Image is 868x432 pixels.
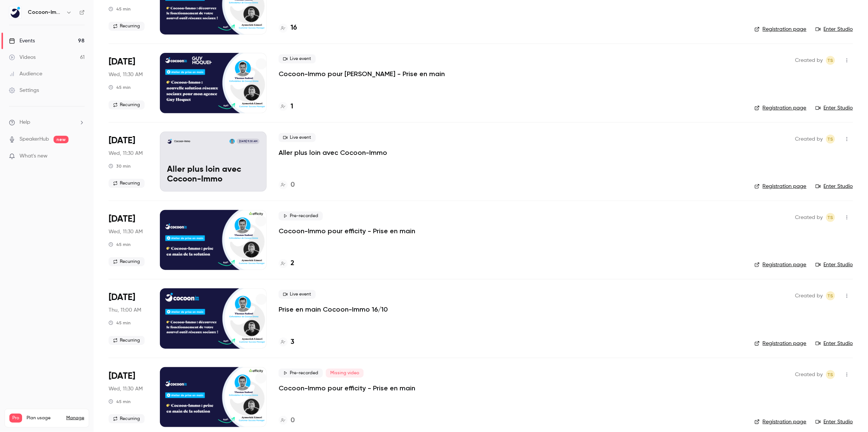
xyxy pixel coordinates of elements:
span: TS [828,291,834,300]
img: Aller plus loin avec Cocoon-Immo [167,139,172,144]
a: Registration page [755,261,807,268]
h4: 16 [291,23,297,33]
div: 45 min [109,320,131,326]
a: 0 [279,415,295,426]
a: Cocoon-Immo pour [PERSON_NAME] - Prise en main [279,69,445,78]
span: [DATE] [109,213,135,225]
a: Enter Studio [816,183,853,190]
a: Prise en main Cocoon-Immo 16/10 [279,305,388,314]
span: Recurring [109,100,145,109]
div: Events [9,37,35,45]
a: Enter Studio [816,25,853,33]
a: 2 [279,258,294,268]
span: Thu, 11:00 AM [109,306,141,314]
a: Enter Studio [816,261,853,268]
h4: 2 [291,258,294,268]
span: Recurring [109,179,145,188]
span: Recurring [109,336,145,345]
span: Wed, 11:30 AM [109,71,143,78]
span: Recurring [109,22,145,31]
span: Pre-recorded [279,211,323,220]
span: [DATE] [109,135,135,147]
span: Missing video [326,369,364,378]
span: Plan usage [27,415,62,421]
div: Oct 15 Wed, 11:30 AM (Europe/Paris) [109,53,148,113]
a: 3 [279,337,294,347]
span: Live event [279,54,316,63]
div: 45 min [109,399,131,405]
span: Live event [279,133,316,142]
span: [DATE] 11:30 AM [237,139,259,144]
a: Enter Studio [816,418,853,426]
span: [DATE] [109,370,135,382]
a: Registration page [755,25,807,33]
span: TS [828,135,834,144]
span: Created by [795,291,823,300]
div: Oct 15 Wed, 11:30 AM (Europe/Paris) [109,132,148,192]
div: Oct 16 Thu, 11:00 AM (Europe/Paris) [109,288,148,348]
img: Cocoon-Immo [9,6,21,18]
div: Oct 22 Wed, 11:30 AM (Europe/Paris) [109,367,148,427]
span: Created by [795,56,823,65]
a: SpeakerHub [19,135,49,143]
span: Thomas Sadoul [826,370,835,379]
p: Cocoon-Immo [174,139,190,143]
div: 30 min [109,163,131,169]
h4: 0 [291,415,295,426]
div: Settings [9,87,39,94]
a: Cocoon-Immo pour efficity - Prise en main [279,226,415,235]
h6: Cocoon-Immo [28,9,63,16]
span: Thomas Sadoul [826,135,835,144]
span: Live event [279,290,316,299]
span: TS [828,370,834,379]
span: Created by [795,135,823,144]
div: Oct 15 Wed, 11:30 AM (Europe/Paris) [109,210,148,270]
div: Audience [9,70,42,78]
span: Thomas Sadoul [826,213,835,222]
span: Created by [795,213,823,222]
p: Aller plus loin avec Cocoon-Immo [167,165,260,184]
a: Registration page [755,183,807,190]
div: 45 min [109,6,131,12]
h4: 0 [291,180,295,190]
span: new [54,136,69,143]
li: help-dropdown-opener [9,118,85,126]
a: Cocoon-Immo pour efficity - Prise en main [279,384,415,393]
span: Thomas Sadoul [826,291,835,300]
span: Pre-recorded [279,369,323,378]
h4: 3 [291,337,294,347]
span: Recurring [109,414,145,423]
span: TS [828,213,834,222]
span: [DATE] [109,291,135,303]
a: Aller plus loin avec Cocoon-Immo [279,148,387,157]
a: Manage [66,415,84,421]
a: Enter Studio [816,340,853,347]
span: What's new [19,152,48,160]
span: Recurring [109,257,145,266]
iframe: Noticeable Trigger [76,153,85,160]
a: Registration page [755,340,807,347]
span: Wed, 11:30 AM [109,228,143,235]
a: 16 [279,23,297,33]
a: 1 [279,102,293,112]
a: 0 [279,180,295,190]
span: Help [19,118,30,126]
div: 45 min [109,84,131,90]
div: Videos [9,54,36,61]
img: Thomas Sadoul [230,139,235,144]
a: Enter Studio [816,104,853,112]
span: Pro [9,414,22,423]
span: Created by [795,370,823,379]
div: 45 min [109,241,131,247]
span: TS [828,56,834,65]
span: Wed, 11:30 AM [109,150,143,157]
h4: 1 [291,102,293,112]
a: Registration page [755,104,807,112]
a: Aller plus loin avec Cocoon-ImmoCocoon-ImmoThomas Sadoul[DATE] 11:30 AMAller plus loin avec Cocoo... [160,132,267,192]
span: Thomas Sadoul [826,56,835,65]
